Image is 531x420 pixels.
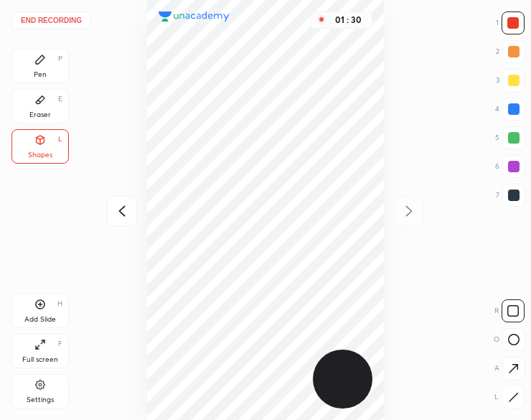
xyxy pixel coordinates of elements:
div: H [57,300,62,307]
img: logo.38c385cc.svg [159,11,230,22]
div: O [494,328,525,351]
div: Full screen [22,356,58,363]
div: 2 [496,40,525,63]
div: R [494,299,525,322]
div: L [58,136,62,143]
div: Add Slide [24,316,56,323]
div: Pen [34,71,47,78]
div: 3 [496,69,525,92]
div: 1 [496,11,525,34]
div: 01 : 30 [332,15,366,25]
div: Shapes [28,151,52,159]
div: E [58,95,62,103]
div: 4 [495,98,525,121]
div: Eraser [29,111,51,118]
div: 6 [495,155,525,178]
div: P [58,55,62,62]
div: 7 [496,184,525,207]
div: 5 [495,126,525,149]
div: Settings [27,396,54,403]
button: End recording [11,11,91,29]
div: L [494,386,525,409]
div: A [494,357,525,380]
div: F [58,340,62,347]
